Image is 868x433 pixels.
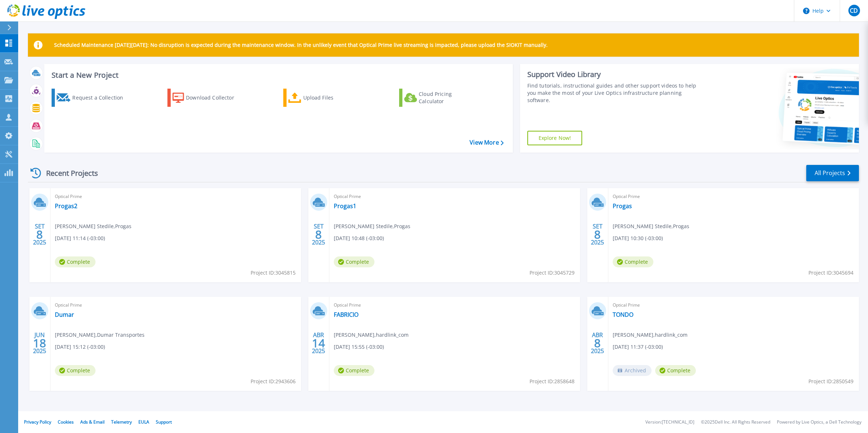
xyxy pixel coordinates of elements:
a: Progas [613,202,632,210]
span: [PERSON_NAME] , hardlink_com [613,331,687,339]
div: SET 2025 [591,221,604,248]
span: [DATE] 15:55 (-03:00) [334,343,384,351]
li: Version: [TECHNICAL_ID] [645,420,694,425]
span: 8 [594,340,601,346]
span: [PERSON_NAME] , hardlink_com [334,331,409,339]
div: Cloud Pricing Calculator [419,90,477,105]
span: [PERSON_NAME] Stedile , Progas [334,222,410,230]
a: Cookies [58,419,74,425]
span: [DATE] 15:12 (-03:00) [55,343,105,351]
span: Optical Prime [55,193,297,201]
div: SET 2025 [33,221,46,248]
span: Complete [334,256,374,267]
span: Complete [55,256,96,267]
h3: Start a New Project [52,71,503,79]
span: [PERSON_NAME] Stedile , Progas [613,222,689,230]
a: Progas2 [55,202,77,210]
span: [DATE] 10:30 (-03:00) [613,234,663,242]
div: ABR 2025 [312,330,325,356]
a: Download Collector [167,89,248,107]
span: Optical Prime [334,193,576,201]
span: Optical Prime [613,301,855,309]
span: Complete [55,365,96,376]
span: [PERSON_NAME] , Dumar Transportes [55,331,145,339]
div: JUN 2025 [33,330,46,356]
div: Download Collector [186,90,244,105]
span: Project ID: 2858648 [530,377,575,385]
a: All Projects [806,165,859,181]
a: TONDO [613,311,633,318]
a: Privacy Policy [24,419,51,425]
div: SET 2025 [312,221,325,248]
div: Find tutorials, instructional guides and other support videos to help you make the most of your L... [527,82,702,104]
li: Powered by Live Optics, a Dell Technology [777,420,861,425]
a: Upload Files [283,89,364,107]
a: Telemetry [111,419,132,425]
span: [DATE] 11:37 (-03:00) [613,343,663,351]
span: Complete [613,256,653,267]
span: Optical Prime [613,193,855,201]
span: Project ID: 2850549 [808,377,853,385]
span: 14 [312,340,325,346]
a: Support [156,419,172,425]
span: Project ID: 3045694 [808,269,853,277]
a: View More [470,139,503,146]
span: 8 [594,231,601,238]
div: Recent Projects [28,164,108,182]
span: Archived [613,365,652,376]
span: [DATE] 11:14 (-03:00) [55,234,105,242]
a: Explore Now! [527,131,583,145]
div: ABR 2025 [591,330,604,356]
span: Project ID: 3045815 [251,269,296,277]
a: Dumar [55,311,74,318]
span: Project ID: 3045729 [530,269,575,277]
span: Project ID: 2943606 [251,377,296,385]
span: 18 [33,340,46,346]
span: Complete [655,365,696,376]
p: Scheduled Maintenance [DATE][DATE]: No disruption is expected during the maintenance window. In t... [54,42,548,48]
span: Complete [334,365,374,376]
li: © 2025 Dell Inc. All Rights Reserved [701,420,770,425]
a: Cloud Pricing Calculator [399,89,480,107]
span: 8 [315,231,322,238]
div: Upload Files [303,90,361,105]
span: Optical Prime [334,301,576,309]
a: FABRICIO [334,311,358,318]
span: [PERSON_NAME] Stedile , Progas [55,222,131,230]
div: Support Video Library [527,70,702,79]
span: Optical Prime [55,301,297,309]
a: Ads & Email [80,419,105,425]
a: Progas1 [334,202,356,210]
span: 8 [36,231,43,238]
div: Request a Collection [72,90,130,105]
a: Request a Collection [52,89,133,107]
a: EULA [138,419,149,425]
span: CD [850,8,858,13]
span: [DATE] 10:48 (-03:00) [334,234,384,242]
